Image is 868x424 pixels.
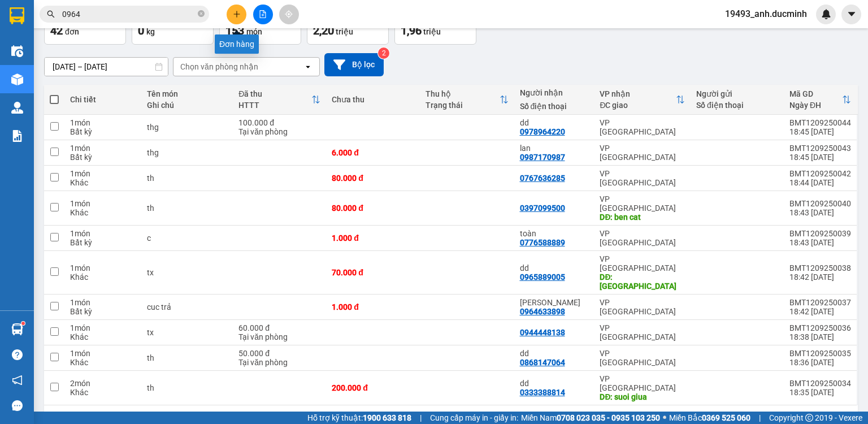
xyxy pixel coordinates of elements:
div: 18:42 [DATE] [789,307,851,316]
div: BMT1209250040 [789,199,851,208]
div: DĐ: ben cat [600,213,685,222]
div: Chi tiết [70,95,136,104]
div: 1 món [70,199,136,208]
div: Người gửi [696,89,778,98]
div: 100.000 đ [238,118,320,127]
div: Tại văn phòng [238,358,320,367]
div: Đơn hàng [215,34,259,54]
div: Khác [70,208,136,217]
span: | [420,412,422,424]
div: 0776588889 [520,238,565,247]
div: Khác [70,272,136,282]
div: VP [GEOGRAPHIC_DATA] [600,169,685,187]
span: 0 [138,24,144,37]
div: 1 món [70,144,136,153]
div: 1 món [70,169,136,178]
div: VP [GEOGRAPHIC_DATA] [600,323,685,341]
button: caret-down [841,5,861,24]
div: VP [GEOGRAPHIC_DATA] [600,374,685,392]
div: 0987170987 [520,153,565,162]
div: Đã thu [238,89,311,98]
div: BMT1209250037 [789,298,851,307]
div: Tên món [147,89,227,98]
div: 0767636285 [520,174,565,183]
img: logo-vxr [10,7,24,24]
th: Toggle SortBy [233,85,326,115]
th: Toggle SortBy [784,85,857,115]
div: DĐ: suoi giua [600,392,685,401]
div: 1 món [70,349,136,358]
div: 18:38 [DATE] [789,332,851,341]
div: Tại văn phòng [238,332,320,341]
div: Thu hộ [426,89,499,98]
span: triệu [336,27,353,36]
button: aim [279,5,299,24]
img: solution-icon [11,130,23,142]
img: warehouse-icon [11,102,23,114]
li: VP VP Buôn Mê Thuột [6,48,78,73]
div: 6.000 đ [332,148,414,157]
span: Hỗ trợ kỹ thuật: [307,412,411,424]
div: 18:35 [DATE] [789,388,851,397]
div: 1.000 đ [332,302,414,311]
button: file-add [253,5,273,24]
span: close-circle [198,9,205,20]
div: 1 món [70,229,136,238]
div: BMT1209250038 [789,263,851,272]
sup: 1 [21,322,25,325]
div: Tại văn phòng [238,127,320,136]
img: warehouse-icon [11,323,23,335]
button: Bộ lọc [324,53,384,76]
th: Toggle SortBy [420,85,514,115]
span: aim [285,10,293,18]
th: Toggle SortBy [594,85,691,115]
div: VP nhận [600,89,676,98]
div: thg [147,148,227,157]
div: Khác [70,332,136,341]
div: VP [GEOGRAPHIC_DATA] [600,349,685,367]
div: Số điện thoại [696,101,778,110]
span: question-circle [12,349,23,360]
div: 200.000 đ [332,383,414,392]
div: 1 món [70,298,136,307]
div: VP [GEOGRAPHIC_DATA] [600,229,685,247]
div: 1.000 đ [332,233,414,243]
span: plus [233,10,241,18]
div: BMT1209250039 [789,229,851,238]
span: kg [146,27,155,36]
div: 0965889005 [520,272,565,282]
div: 80.000 đ [332,174,414,183]
span: search [47,10,55,18]
span: file-add [259,10,267,18]
div: kien hoa [520,298,589,307]
div: 18:44 [DATE] [789,178,851,187]
span: Miền Bắc [669,412,750,424]
strong: 1900 633 818 [363,413,411,422]
span: đơn [65,27,79,36]
span: notification [12,375,23,386]
span: Miền Nam [521,412,660,424]
li: [PERSON_NAME] [6,6,164,27]
div: c [147,233,227,243]
div: BMT1209250036 [789,323,851,332]
input: Select a date range. [45,58,168,76]
div: BMT1209250034 [789,379,851,388]
div: 2 món [70,379,136,388]
div: 0964633898 [520,307,565,316]
div: 1 món [70,118,136,127]
div: Số điện thoại [520,102,589,111]
div: 18:43 [DATE] [789,238,851,247]
div: tx [147,328,227,337]
div: DĐ: bến cát [600,272,685,291]
strong: 0708 023 035 - 0935 103 250 [557,413,660,422]
div: th [147,204,227,213]
div: 0333388814 [520,388,565,397]
div: 18:42 [DATE] [789,272,851,282]
div: Người nhận [520,88,589,97]
span: environment [6,75,14,83]
div: VP [GEOGRAPHIC_DATA] [600,144,685,162]
div: toàn [520,229,589,238]
div: th [147,174,227,183]
div: HTTT [238,101,311,110]
div: Khác [70,358,136,367]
